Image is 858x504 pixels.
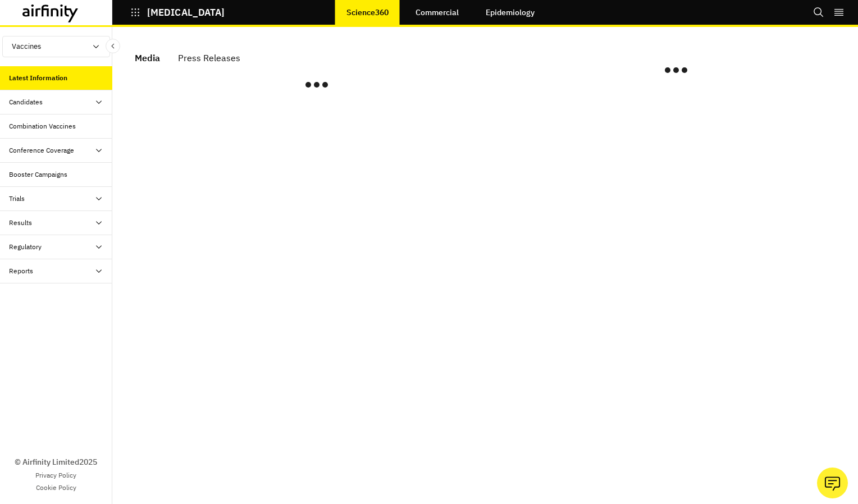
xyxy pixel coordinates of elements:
div: Candidates [9,97,43,107]
div: Press Releases [178,49,240,66]
div: Trials [9,194,25,204]
button: Search [813,3,824,22]
p: © Airfinity Limited 2025 [15,456,97,468]
p: Science360 [346,8,389,17]
div: Combination Vaccines [9,121,76,131]
div: Booster Campaigns [9,169,67,180]
button: Close Sidebar [106,39,120,53]
a: Privacy Policy [35,470,76,480]
div: Reports [9,266,33,276]
div: Latest Information [9,73,67,83]
p: [MEDICAL_DATA] [147,7,225,17]
div: Conference Coverage [9,145,74,155]
button: Vaccines [2,36,110,57]
div: Media [135,49,160,66]
button: [MEDICAL_DATA] [130,3,225,22]
a: Cookie Policy [36,483,76,493]
button: Ask our analysts [817,468,848,498]
div: Results [9,218,32,228]
div: Regulatory [9,242,42,252]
